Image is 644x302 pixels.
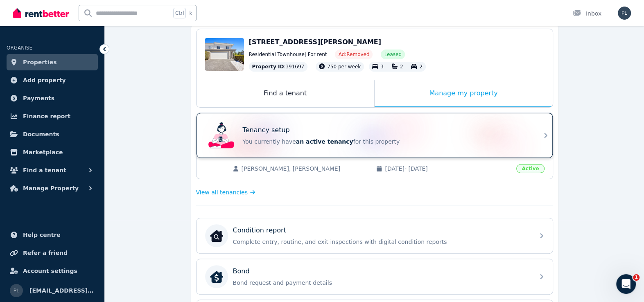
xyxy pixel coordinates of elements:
span: Manage Property [23,183,79,193]
span: Account settings [23,266,77,276]
span: [DATE] - [DATE] [385,165,511,173]
span: Payments [23,93,54,103]
a: Account settings [7,263,98,279]
span: 1 [633,274,639,281]
span: Marketplace [23,147,63,157]
span: [PERSON_NAME], [PERSON_NAME] [242,165,368,173]
img: RentBetter [13,7,69,19]
a: View all tenancies [196,188,255,196]
button: Manage Property [7,180,98,196]
button: Find a tenant [7,162,98,178]
span: Residential Townhouse | For rent [249,51,327,58]
div: : 391697 [249,62,308,72]
span: 2 [419,64,423,70]
img: Bond [210,270,223,283]
p: Bond request and payment details [233,279,529,287]
span: Documents [23,129,59,139]
a: BondBondBond request and payment details [197,259,553,294]
span: Ad: Removed [338,51,369,58]
img: Tenancy setup [208,122,235,149]
a: Documents [7,126,98,142]
span: Find a tenant [23,165,66,175]
span: [STREET_ADDRESS][PERSON_NAME] [249,38,381,46]
p: Bond [233,266,250,276]
span: k [189,10,192,16]
p: Complete entry, routine, and exit inspections with digital condition reports [233,238,529,246]
a: Condition reportCondition reportComplete entry, routine, and exit inspections with digital condit... [197,218,553,253]
span: Active [516,164,544,173]
div: Manage my property [375,80,553,107]
img: plmarkt@gmail.com [10,284,23,297]
img: Condition report [210,229,223,242]
a: Tenancy setupTenancy setupYou currently havean active tenancyfor this property [197,113,553,158]
span: Add property [23,75,66,85]
img: plmarkt@gmail.com [618,7,631,20]
span: Help centre [23,230,61,240]
span: 2 [400,64,403,70]
a: Refer a friend [7,245,98,261]
span: ORGANISE [7,45,32,51]
span: Leased [384,51,401,58]
span: Properties [23,57,57,67]
span: Finance report [23,111,70,121]
a: Help centre [7,227,98,243]
a: Finance report [7,108,98,124]
span: [EMAIL_ADDRESS][DOMAIN_NAME] [29,286,95,295]
a: Properties [7,54,98,70]
span: View all tenancies [196,188,248,196]
span: an active tenancy [296,138,353,145]
a: Add property [7,72,98,88]
span: Ctrl [173,8,186,18]
div: Find a tenant [197,80,374,107]
p: Tenancy setup [243,125,290,135]
a: Payments [7,90,98,106]
span: Property ID [252,63,284,70]
div: Inbox [573,9,601,18]
iframe: Intercom live chat [616,274,636,294]
span: Refer a friend [23,248,68,258]
a: Marketplace [7,144,98,160]
span: 3 [380,64,384,70]
p: Condition report [233,225,286,235]
p: You currently have for this property [243,137,529,146]
span: 750 per week [327,64,361,70]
